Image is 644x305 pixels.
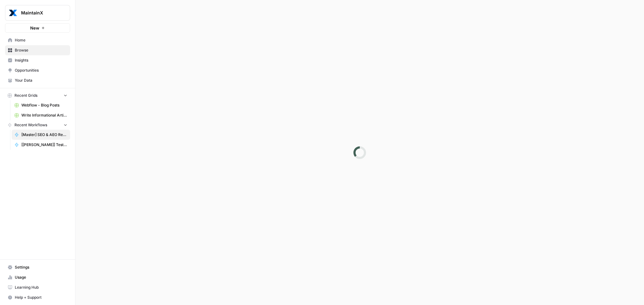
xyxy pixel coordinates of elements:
[5,120,70,130] button: Recent Workflows
[12,110,70,120] a: Write Informational Article
[5,75,70,85] a: Your Data
[5,23,70,33] button: New
[15,295,67,300] span: Help + Support
[5,55,70,65] a: Insights
[14,122,47,128] span: Recent Workflows
[12,100,70,110] a: Webflow - Blog Posts
[5,35,70,45] a: Home
[30,25,39,31] span: New
[15,68,67,73] span: Opportunities
[15,264,67,270] span: Settings
[21,102,67,108] span: Webflow - Blog Posts
[5,5,70,21] button: Workspace: MaintainX
[5,65,70,75] a: Opportunities
[15,57,67,63] span: Insights
[15,78,67,83] span: Your Data
[15,275,67,280] span: Usage
[21,132,67,138] span: [Master] SEO & AEO Refresh
[5,91,70,100] button: Recent Grids
[15,47,67,53] span: Browse
[21,10,59,16] span: MaintainX
[5,262,70,272] a: Settings
[12,140,70,150] a: [[PERSON_NAME]] Testing
[15,285,67,290] span: Learning Hub
[5,282,70,292] a: Learning Hub
[7,7,19,19] img: MaintainX Logo
[15,37,67,43] span: Home
[5,292,70,302] button: Help + Support
[5,272,70,282] a: Usage
[14,93,37,98] span: Recent Grids
[21,112,67,118] span: Write Informational Article
[5,45,70,55] a: Browse
[12,130,70,140] a: [Master] SEO & AEO Refresh
[21,142,67,148] span: [[PERSON_NAME]] Testing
